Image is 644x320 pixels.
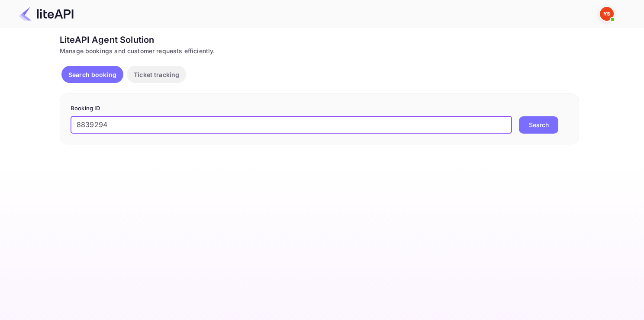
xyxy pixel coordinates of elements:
[71,104,568,113] p: Booking ID
[519,116,558,134] button: Search
[68,70,116,79] p: Search booking
[19,7,74,21] img: LiteAPI Logo
[71,116,512,134] input: Enter Booking ID (e.g., 63782194)
[134,70,179,79] p: Ticket tracking
[60,33,579,46] div: LiteAPI Agent Solution
[600,7,614,21] img: Yandex Support
[60,46,579,55] div: Manage bookings and customer requests efficiently.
